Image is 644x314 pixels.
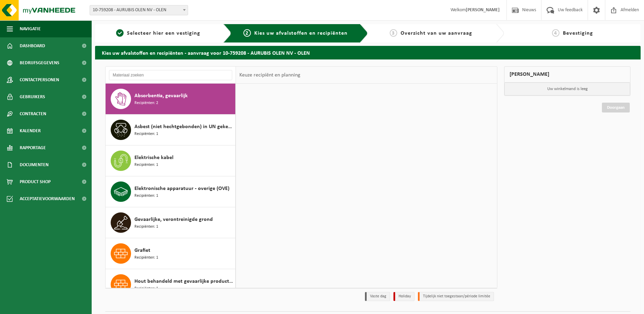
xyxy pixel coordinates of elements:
button: Gevaarlijke, verontreinigde grond Recipiënten: 1 [106,207,236,238]
span: 10-759208 - AURUBIS OLEN NV - OLEN [90,5,188,15]
button: Grafiet Recipiënten: 1 [106,238,236,269]
span: Contracten [20,105,46,122]
li: Tijdelijk niet toegestaan/période limitée [418,292,494,301]
h2: Kies uw afvalstoffen en recipiënten - aanvraag voor 10-759208 - AURUBIS OLEN NV - OLEN [95,46,641,59]
span: Recipiënten: 2 [134,100,158,106]
span: Kies uw afvalstoffen en recipiënten [254,31,348,36]
span: 2 [243,29,251,37]
p: Uw winkelmand is leeg [504,83,630,95]
span: Recipiënten: 1 [134,255,158,261]
span: Elektronische apparatuur - overige (OVE) [134,185,229,193]
span: Grafiet [134,246,150,255]
button: Elektrische kabel Recipiënten: 1 [106,145,236,176]
span: Recipiënten: 1 [134,193,158,199]
span: Navigatie [20,20,41,37]
span: 10-759208 - AURUBIS OLEN NV - OLEN [90,5,188,15]
span: Overzicht van uw aanvraag [401,31,472,36]
span: Bedrijfsgegevens [20,54,59,71]
span: Rapportage [20,139,46,156]
li: Holiday [393,292,415,301]
button: Asbest (niet hechtgebonden) in UN gekeurde verpakking Recipiënten: 1 [106,115,236,145]
span: Kalender [20,122,41,139]
span: 4 [552,29,559,37]
span: Gevaarlijke, verontreinigde grond [134,215,213,224]
span: 3 [390,29,397,37]
span: Selecteer hier een vestiging [127,31,200,36]
li: Vaste dag [365,292,390,301]
span: Contactpersonen [20,71,59,88]
span: 1 [116,29,124,37]
span: Absorbentia, gevaarlijk [134,92,188,100]
div: [PERSON_NAME] [504,66,630,83]
span: Recipiënten: 1 [134,285,158,292]
span: Asbest (niet hechtgebonden) in UN gekeurde verpakking [134,123,234,131]
button: Hout behandeld met gevaarlijke producten (C), treinbilzen Recipiënten: 1 [106,269,236,300]
a: Doorgaan [602,103,630,112]
strong: [PERSON_NAME] [466,7,500,13]
span: Dashboard [20,37,45,54]
div: Keuze recipiënt en planning [236,67,304,84]
span: Product Shop [20,173,51,190]
span: Acceptatievoorwaarden [20,190,75,207]
input: Materiaal zoeken [109,70,232,80]
button: Elektronische apparatuur - overige (OVE) Recipiënten: 1 [106,176,236,207]
button: Absorbentia, gevaarlijk Recipiënten: 2 [106,84,236,115]
span: Elektrische kabel [134,154,173,162]
span: Gebruikers [20,88,45,105]
span: Recipiënten: 1 [134,224,158,230]
span: Recipiënten: 1 [134,131,158,137]
span: Bevestiging [563,31,593,36]
a: 1Selecteer hier een vestiging [98,29,218,37]
span: Hout behandeld met gevaarlijke producten (C), treinbilzen [134,277,234,285]
span: Recipiënten: 1 [134,162,158,168]
span: Documenten [20,156,49,173]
